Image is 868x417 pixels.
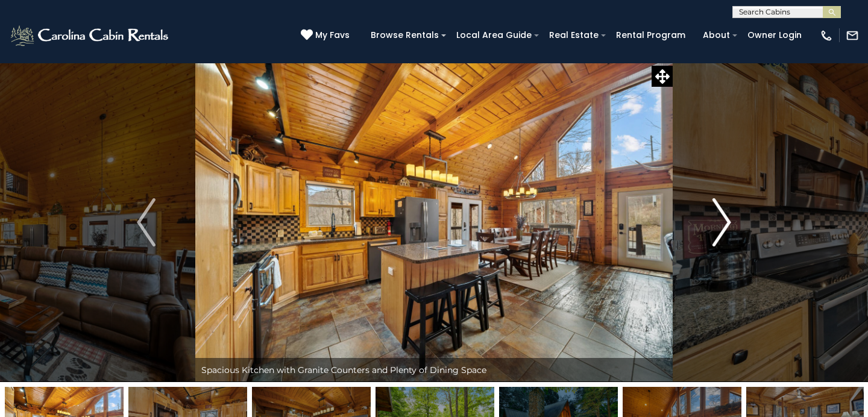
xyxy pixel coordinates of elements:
button: Next [673,63,771,382]
a: About [697,26,736,45]
a: My Favs [301,29,353,42]
a: Browse Rentals [365,26,445,45]
img: mail-regular-white.png [846,29,859,42]
div: Spacious Kitchen with Granite Counters and Plenty of Dining Space [195,358,673,382]
span: My Favs [315,29,350,42]
a: Real Estate [543,26,605,45]
img: arrow [712,198,731,246]
img: White-1-2.png [9,24,172,48]
button: Previous [97,63,195,382]
a: Owner Login [741,26,808,45]
a: Local Area Guide [450,26,538,45]
img: arrow [137,198,155,246]
a: Rental Program [610,26,691,45]
img: phone-regular-white.png [820,29,833,42]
